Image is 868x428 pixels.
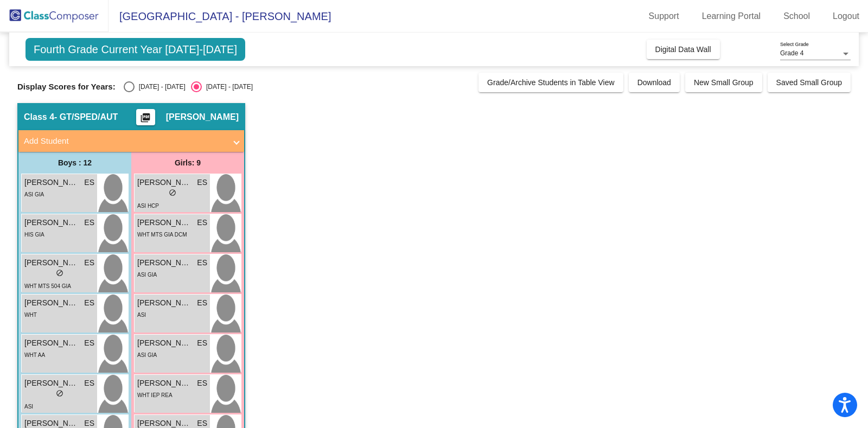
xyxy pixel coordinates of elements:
a: Support [640,8,688,25]
mat-expansion-panel-header: Add Student [18,130,244,152]
span: ES [197,337,207,349]
span: [PERSON_NAME] [166,112,239,123]
span: [PERSON_NAME] [24,378,79,389]
span: ES [84,257,94,269]
span: [PERSON_NAME] [24,257,79,269]
span: Fourth Grade Current Year [DATE]-[DATE] [25,38,245,61]
button: New Small Group [685,73,762,92]
span: ES [197,177,207,188]
span: ASI GIA [137,272,157,278]
button: Print Students Details [136,109,155,125]
span: [PERSON_NAME] [24,177,79,188]
mat-radio-group: Select an option [124,81,253,92]
span: HIS GIA [24,232,44,238]
div: Boys : 12 [18,152,131,174]
span: WHT [24,312,37,318]
span: ES [197,297,207,309]
span: - GT/SPED/AUT [54,112,118,123]
mat-icon: picture_as_pdf [139,112,152,127]
span: [PERSON_NAME] [137,297,192,309]
span: ES [84,337,94,349]
button: Digital Data Wall [647,40,720,59]
div: [DATE] - [DATE] [202,82,253,92]
button: Download [629,73,680,92]
span: ASI GIA [24,191,44,197]
span: ASI GIA [137,352,157,358]
a: Learning Portal [693,8,770,25]
span: ES [197,217,207,228]
button: Grade/Archive Students in Table View [478,73,623,92]
span: WHT MTS GIA DCM [137,232,187,238]
button: Saved Small Group [768,73,851,92]
div: Girls: 9 [131,152,244,174]
span: ES [197,257,207,269]
span: do_not_disturb_alt [56,269,63,277]
a: School [775,8,819,25]
span: WHT IEP REA [137,392,173,398]
a: Logout [824,8,868,25]
span: ES [84,297,94,309]
span: WHT MTS 504 GIA [24,283,71,289]
span: Display Scores for Years: [17,82,116,92]
span: WHT AA [24,352,45,358]
span: Download [637,78,671,87]
mat-panel-title: Add Student [24,135,226,148]
span: Grade/Archive Students in Table View [487,78,615,87]
span: ES [84,217,94,228]
span: New Small Group [694,78,754,87]
span: ASI [24,404,33,410]
span: Saved Small Group [776,78,842,87]
span: [GEOGRAPHIC_DATA] - [PERSON_NAME] [108,8,331,25]
span: do_not_disturb_alt [169,189,176,196]
span: [PERSON_NAME] [137,337,192,349]
span: [PERSON_NAME] [24,297,79,309]
span: do_not_disturb_alt [56,389,63,397]
span: ASI HCP [137,203,159,209]
span: [PERSON_NAME] [24,217,79,228]
span: [PERSON_NAME] [137,217,192,228]
span: [PERSON_NAME] [24,337,79,349]
span: ES [84,177,94,188]
span: ES [84,378,94,389]
div: [DATE] - [DATE] [135,82,186,92]
span: Grade 4 [780,49,803,57]
span: [PERSON_NAME] [137,177,192,188]
span: Class 4 [24,112,54,123]
span: ASI [137,312,146,318]
span: ES [197,378,207,389]
span: [PERSON_NAME] [137,378,192,389]
span: [PERSON_NAME] [137,257,192,269]
span: Digital Data Wall [655,45,711,54]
